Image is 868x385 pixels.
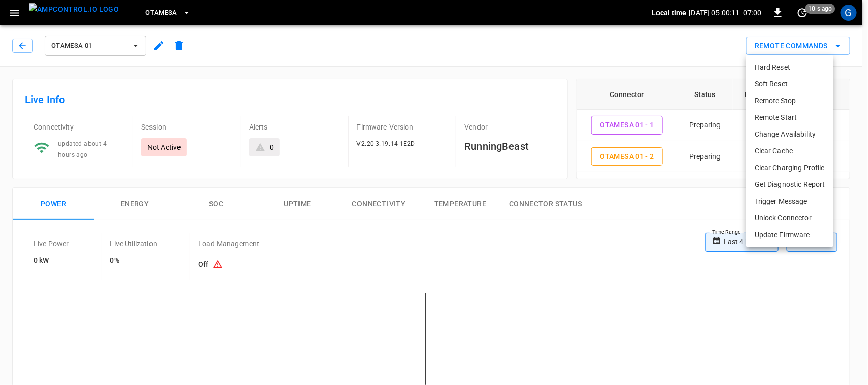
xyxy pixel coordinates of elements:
li: Get Diagnostic Report [746,176,833,193]
li: Change Availability [746,126,833,143]
li: Unlock Connector [746,210,833,227]
li: Remote Stop [746,92,833,109]
li: Update Firmware [746,227,833,243]
li: Clear Cache [746,143,833,159]
li: Remote Start [746,109,833,126]
li: Soft Reset [746,76,833,92]
li: Hard Reset [746,59,833,76]
li: Trigger Message [746,193,833,210]
li: Clear Charging Profile [746,159,833,176]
